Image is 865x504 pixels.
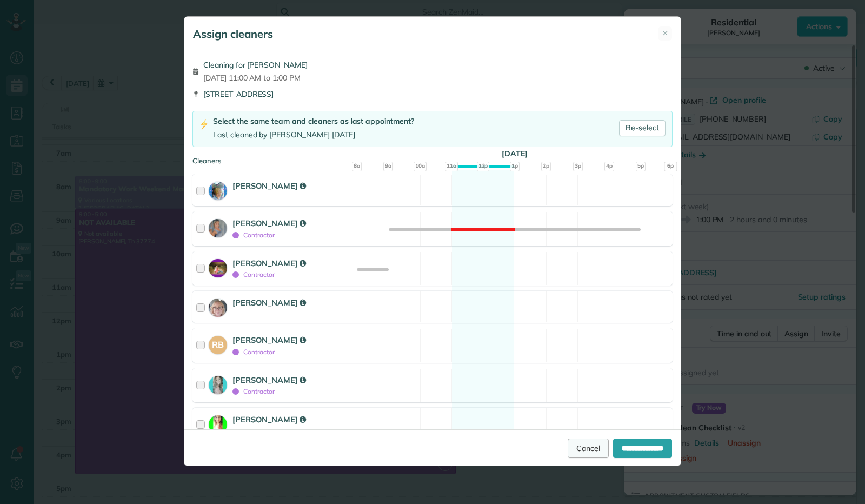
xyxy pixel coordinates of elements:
span: [DATE] 11:00 AM to 1:00 PM [203,72,308,83]
span: Contractor [232,270,275,278]
span: Contractor [232,387,275,395]
a: Cancel [568,439,609,458]
strong: [PERSON_NAME] [232,181,306,191]
strong: RB [209,336,227,351]
img: lightning-bolt-icon-94e5364df696ac2de96d3a42b8a9ff6ba979493684c50e6bbbcda72601fa0d29.png [199,119,209,130]
span: Contractor [232,348,275,356]
h5: Assign cleaners [193,26,273,42]
a: Re-select [619,120,666,136]
span: Contractor [232,231,275,239]
div: Select the same team and cleaners as last appointment? [213,116,414,127]
span: ✕ [662,28,668,38]
strong: [PERSON_NAME] [232,414,306,425]
strong: [PERSON_NAME] [232,258,306,268]
strong: [PERSON_NAME] [232,297,306,308]
strong: [PERSON_NAME] [232,218,306,228]
strong: [PERSON_NAME] [232,335,306,345]
div: [STREET_ADDRESS] [192,89,673,100]
strong: [PERSON_NAME] [232,375,306,385]
div: Cleaners [192,156,673,159]
span: Cleaning for [PERSON_NAME] [203,59,308,70]
div: Last cleaned by [PERSON_NAME] [DATE] [213,129,414,141]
